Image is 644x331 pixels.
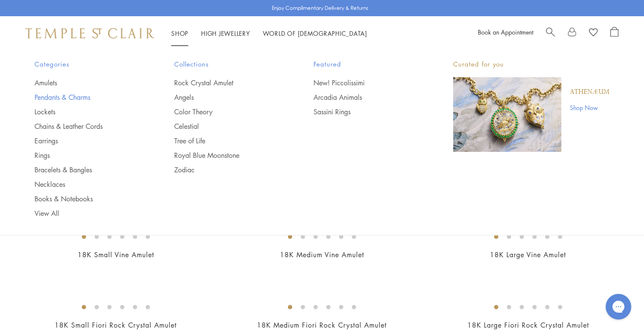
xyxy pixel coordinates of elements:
span: Collections [174,59,280,70]
a: Rock Crystal Amulet [174,78,280,87]
p: Curated for you [453,59,609,70]
a: Tree of Life [174,136,280,145]
a: Necklaces [34,180,140,189]
a: Zodiac [174,165,280,174]
a: Athenæum [570,87,609,97]
img: Temple St. Clair [26,28,154,38]
a: Earrings [34,136,140,145]
a: Royal Blue Moonstone [174,151,280,160]
a: 18K Small Vine Amulet [78,250,154,259]
a: Open Shopping Bag [610,27,618,40]
a: View All [34,209,140,218]
a: 18K Large Fiori Rock Crystal Amulet [467,320,589,330]
span: Categories [34,59,140,70]
iframe: Gorgias live chat messenger [601,291,635,322]
a: Bracelets & Bangles [34,165,140,174]
p: Enjoy Complimentary Delivery & Returns [272,4,368,12]
a: Amulets [34,78,140,87]
a: Celestial [174,122,280,131]
span: Featured [313,59,419,70]
a: Angels [174,93,280,102]
a: Sassini Rings [313,107,419,116]
a: Arcadia Animals [313,93,419,102]
a: View Wishlist [589,27,598,40]
a: ShopShop [171,29,188,38]
a: Search [546,27,555,40]
a: 18K Small Fiori Rock Crystal Amulet [55,320,177,330]
a: Books & Notebooks [34,194,140,203]
a: 18K Medium Vine Amulet [280,250,364,259]
a: Shop Now [570,103,609,112]
nav: Main navigation [171,28,367,39]
a: Rings [34,151,140,160]
a: 18K Medium Fiori Rock Crystal Amulet [257,320,387,330]
a: Lockets [34,107,140,116]
a: 18K Large Vine Amulet [490,250,566,259]
a: Pendants & Charms [34,93,140,102]
a: Color Theory [174,107,280,116]
a: New! Piccolissimi [313,78,419,87]
a: High JewelleryHigh Jewellery [201,29,250,38]
a: Chains & Leather Cords [34,122,140,131]
a: Book an Appointment [478,28,533,36]
a: World of [DEMOGRAPHIC_DATA]World of [DEMOGRAPHIC_DATA] [263,29,367,38]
